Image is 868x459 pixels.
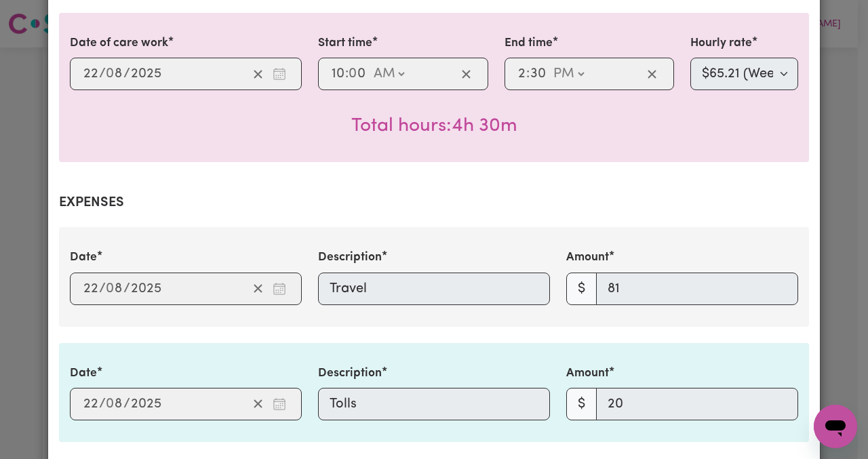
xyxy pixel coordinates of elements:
span: 0 [106,397,114,411]
input: -- [83,279,99,299]
span: / [99,281,106,296]
span: $ [566,388,597,420]
label: Date of care work [70,35,168,52]
button: Enter the date of care work [269,64,290,84]
label: Amount [566,365,609,382]
span: 0 [106,282,114,296]
label: Date [70,365,97,382]
input: -- [83,394,99,414]
span: $ [566,273,597,305]
button: Clear date [248,279,269,299]
label: Date [70,249,97,266]
button: Enter the date of expense [269,279,290,299]
span: 0 [349,67,357,81]
label: End time [505,35,553,52]
label: Start time [318,35,372,52]
span: / [99,66,106,81]
label: Description [318,249,382,266]
span: Total hours worked: 4 hours 30 minutes [351,117,517,136]
input: Tolls [318,388,550,420]
button: Clear date [248,64,269,84]
input: -- [517,64,526,84]
span: / [123,397,130,412]
button: Enter the date of expense [269,394,290,414]
label: Hourly rate [690,35,752,52]
input: -- [106,394,123,414]
span: / [123,66,130,81]
input: -- [349,64,367,84]
input: -- [331,64,345,84]
iframe: Button to launch messaging window [814,405,857,448]
input: -- [530,64,547,84]
input: -- [106,279,123,299]
input: ---- [130,64,162,84]
h2: Expenses [59,195,809,211]
input: ---- [130,394,162,414]
button: Clear date [248,394,269,414]
span: / [123,281,130,296]
span: : [526,66,530,81]
span: : [345,66,349,81]
input: Travel [318,273,550,305]
input: -- [83,64,99,84]
input: ---- [130,279,162,299]
label: Description [318,365,382,382]
span: 0 [106,67,114,81]
label: Amount [566,249,609,266]
span: / [99,397,106,412]
input: -- [106,64,123,84]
